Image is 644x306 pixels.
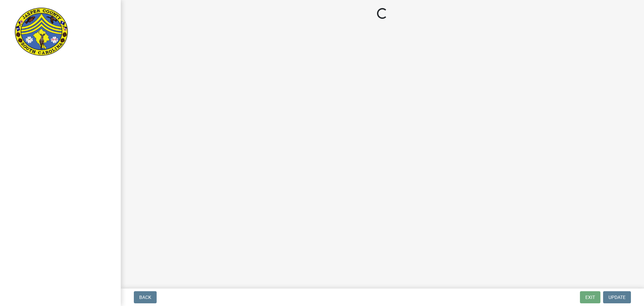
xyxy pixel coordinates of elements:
button: Update [603,291,631,303]
span: Update [608,295,626,300]
button: Exit [580,291,600,303]
img: Jasper County, South Carolina [13,7,69,57]
span: Back [139,295,151,300]
button: Back [134,291,157,303]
